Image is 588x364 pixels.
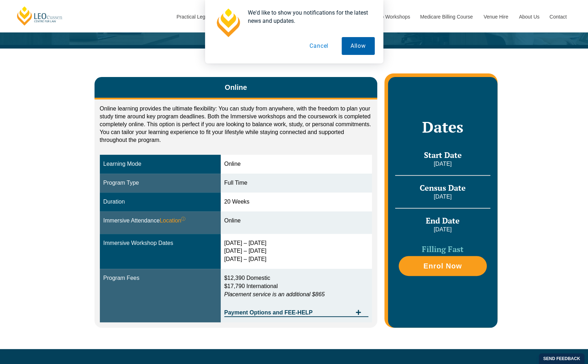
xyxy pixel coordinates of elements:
[395,193,490,201] p: [DATE]
[224,291,325,297] em: Placement service is an additional $865
[242,9,375,25] div: We'd like to show you notifications for the latest news and updates.
[395,160,490,168] p: [DATE]
[225,82,247,92] span: Online
[395,226,490,234] p: [DATE]
[224,310,352,316] span: Payment Options and FEE-HELP
[214,9,242,37] img: notification icon
[224,198,369,206] div: 20 Weeks
[103,239,217,247] div: Immersive Workshop Dates
[103,274,217,282] div: Program Fees
[426,215,460,226] span: End Date
[103,179,217,187] div: Program Type
[224,179,369,187] div: Full Time
[224,275,270,281] span: $12,390 Domestic
[399,256,486,276] a: Enrol Now
[100,105,372,144] p: Online learning provides the ultimate flexibility: You can study from anywhere, with the freedom ...
[224,283,278,289] span: $17,790 International
[103,160,217,168] div: Learning Mode
[160,217,186,225] span: Location
[395,118,490,136] h2: Dates
[103,217,217,225] div: Immersive Attendance
[420,183,466,193] span: Census Date
[181,216,185,221] sup: ⓘ
[422,244,464,254] span: Filling Fast
[224,239,369,264] div: [DATE] – [DATE] [DATE] – [DATE] [DATE] – [DATE]
[94,77,378,327] div: Tabs. Open items with Enter or Space, close with Escape and navigate using the Arrow keys.
[224,217,369,225] div: Online
[103,198,217,206] div: Duration
[301,37,337,55] button: Cancel
[423,262,462,270] span: Enrol Now
[224,160,369,168] div: Online
[424,150,461,160] span: Start Date
[342,37,375,55] button: Allow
